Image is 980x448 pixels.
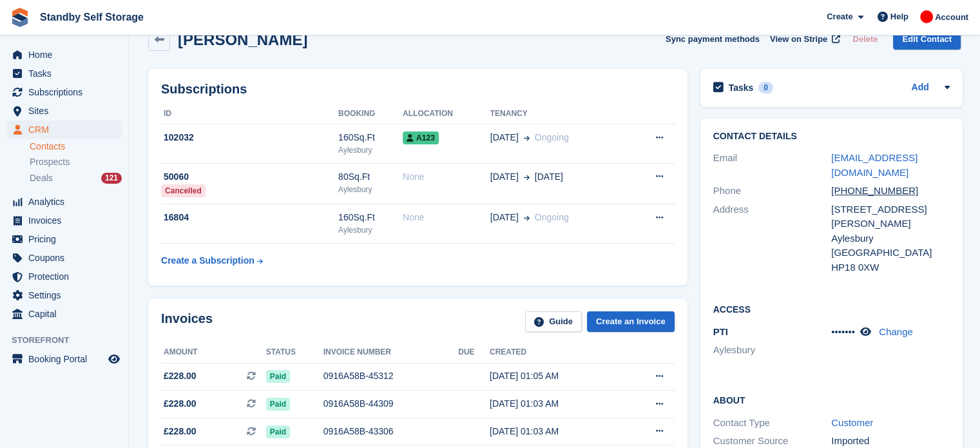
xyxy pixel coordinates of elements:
span: Sites [28,102,106,120]
div: None [403,170,490,184]
span: PTI [713,326,728,337]
div: 121 [101,173,122,184]
div: Address [713,202,832,275]
a: Create a Subscription [161,249,263,273]
li: Aylesbury [713,343,832,358]
span: [DATE] [535,170,563,184]
span: [DATE] [490,170,519,184]
span: A123 [403,131,439,144]
div: Aylesbury [338,224,403,236]
span: Help [890,10,908,23]
img: Aaron Winter [920,10,933,23]
a: Standby Self Storage [35,6,149,28]
div: 160Sq.Ft [338,211,403,224]
div: Contact Type [713,416,832,431]
div: 50060 [161,170,338,184]
span: £228.00 [164,397,197,411]
div: [GEOGRAPHIC_DATA] [831,246,950,260]
h2: About [713,393,950,406]
a: menu [6,193,122,211]
div: None [403,211,490,224]
th: ID [161,104,338,124]
div: Email [713,151,832,180]
span: Protection [28,268,106,286]
th: Amount [161,342,266,363]
th: Booking [338,104,403,124]
span: Create [827,10,852,23]
th: Invoice number [323,342,459,363]
div: Phone [713,184,832,199]
a: [PHONE_NUMBER] [831,185,929,196]
div: 80Sq.Ft [338,170,403,184]
a: menu [6,350,122,368]
span: Capital [28,305,106,323]
a: Edit Contact [893,29,961,50]
span: Storefront [12,334,128,347]
h2: Contact Details [713,131,950,142]
span: Subscriptions [28,83,106,101]
div: [DATE] 01:03 AM [490,397,622,411]
div: 0916A58B-43306 [323,425,459,438]
a: menu [6,305,122,323]
button: Sync payment methods [666,29,760,50]
span: Home [28,46,106,64]
span: Ongoing [535,212,569,222]
span: Booking Portal [28,350,106,368]
span: Tasks [28,64,106,83]
span: Pricing [28,230,106,248]
th: Status [266,342,323,363]
th: Created [490,342,622,363]
a: menu [6,286,122,304]
span: £228.00 [164,425,197,438]
a: menu [6,83,122,101]
span: Ongoing [535,132,569,142]
div: Aylesbury [338,184,403,195]
span: Paid [266,398,290,411]
h2: Access [713,302,950,315]
span: CRM [28,121,106,139]
a: Contacts [30,141,122,153]
div: 16804 [161,211,338,224]
a: menu [6,121,122,139]
div: 0916A58B-45312 [323,369,459,383]
div: [DATE] 01:05 AM [490,369,622,383]
span: Settings [28,286,106,304]
a: menu [6,249,122,267]
div: [DATE] 01:03 AM [490,425,622,438]
h2: Tasks [729,82,754,93]
div: Cancelled [161,184,206,197]
span: Paid [266,370,290,383]
div: Aylesbury [831,231,950,246]
a: Deals 121 [30,171,122,185]
a: menu [6,268,122,286]
a: Change [879,326,913,337]
h2: Subscriptions [161,82,675,97]
th: Due [458,342,490,363]
div: Aylesbury [338,144,403,156]
div: Create a Subscription [161,254,255,268]
a: menu [6,46,122,64]
h2: [PERSON_NAME] [178,31,307,48]
div: [STREET_ADDRESS][PERSON_NAME] [831,202,950,231]
h2: Invoices [161,311,213,333]
span: ••••••• [831,326,855,337]
a: Guide [525,311,582,333]
div: HP18 0XW [831,260,950,275]
span: Paid [266,425,290,438]
th: Allocation [403,104,490,124]
a: menu [6,230,122,248]
span: £228.00 [164,369,197,383]
div: 160Sq.Ft [338,131,403,144]
span: Deals [30,172,53,184]
a: View on Stripe [765,29,843,50]
div: 0916A58B-44309 [323,397,459,411]
button: Delete [847,29,883,50]
a: Prospects [30,155,122,169]
a: Preview store [106,351,122,367]
span: Coupons [28,249,106,267]
a: Create an Invoice [587,311,675,333]
a: Customer [831,417,873,428]
span: Invoices [28,211,106,229]
span: Account [935,11,968,24]
span: Analytics [28,193,106,211]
